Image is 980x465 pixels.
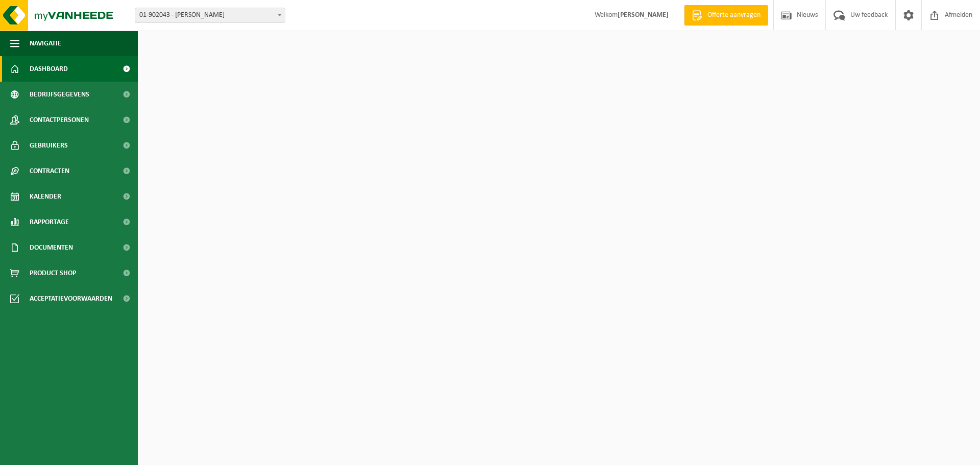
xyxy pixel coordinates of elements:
span: Offerte aanvragen [705,10,763,20]
a: Offerte aanvragen [684,5,768,26]
span: Bedrijfsgegevens [30,82,89,107]
span: Contactpersonen [30,107,89,133]
span: 01-902043 - TOMMELEIN PATRICK - DADIZELE [135,8,285,23]
strong: [PERSON_NAME] [618,11,669,19]
span: Navigatie [30,31,61,56]
span: Documenten [30,235,73,260]
span: Gebruikers [30,133,68,158]
span: Acceptatievoorwaarden [30,286,112,311]
span: Rapportage [30,209,69,235]
span: 01-902043 - TOMMELEIN PATRICK - DADIZELE [135,8,285,22]
span: Product Shop [30,260,76,286]
span: Kalender [30,184,61,209]
span: Dashboard [30,56,68,82]
span: Contracten [30,158,69,184]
